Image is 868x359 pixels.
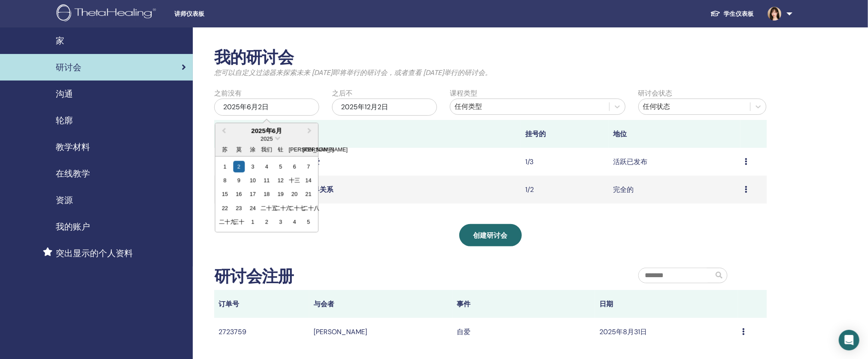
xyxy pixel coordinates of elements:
font: 二十五 [261,205,278,211]
font: 事件 [457,299,470,308]
div: 选择 2025 年 6 月 15 日星期日 [219,188,231,200]
div: 选择 2025 年 6 月 17 日星期二 [247,188,258,200]
div: 选择 2025 年 6 月 30 日星期一 [233,216,245,228]
div: 选择 2025 年 6 月 7 日星期六 [302,161,314,172]
a: 世界关系 [306,185,334,194]
font: 20 [291,191,297,197]
font: 2025年6月2日 [223,102,269,111]
font: 3 [251,163,254,170]
font: 2025 [260,135,272,142]
font: 自爱 [457,327,470,336]
font: 9 [237,177,240,183]
font: 6 [293,163,296,170]
font: 研讨会状态 [638,89,673,98]
font: 2723759 [218,327,246,336]
font: 16 [236,191,242,197]
font: 5 [307,219,310,225]
font: 二十六 [275,205,291,211]
a: 学生仪表板 [703,6,761,22]
div: 选择 2025 年 6 月 12 日星期四 [275,174,286,186]
font: 2 [237,163,240,170]
div: 选择 2025 年 6 月 23 日星期一 [233,202,245,214]
div: 选择 2025 年 6 月 20 日星期五 [289,188,300,200]
font: 资源 [56,194,73,206]
font: 突出显示的个人资料 [56,248,133,259]
font: 研讨会 [56,62,81,73]
div: 选择 2025 年 7 月 4 日星期五 [289,216,300,228]
div: 选择 2025 年 6 月 3 日星期二 [247,161,258,172]
font: 1 [224,163,227,170]
font: 1/3 [525,157,533,166]
font: 2025年6月 [251,127,282,134]
font: 钍 [278,146,284,153]
font: 10 [250,177,256,183]
font: 日期 [599,299,613,308]
font: 在线教学 [56,168,90,179]
a: 创建研讨会 [459,224,522,246]
font: 2025年12月2日 [341,102,388,111]
font: 18 [263,191,269,197]
div: 选择 2025 年 6 月 26 日星期四 [275,202,286,214]
font: 讲师仪表板 [174,10,204,17]
font: 17 [250,191,256,197]
font: 涂 [250,146,256,153]
div: 选择 2025 年 6 月 10 日星期二 [247,174,258,186]
font: 任何状态 [643,102,670,111]
font: 沟通 [56,88,73,99]
div: 选择 2025 年 6 月 6 日星期五 [289,161,300,172]
div: 选择 2025 年 6 月 5 日星期四 [275,161,286,172]
font: 12 [278,177,284,183]
div: 选择 2025 年 7 月 2 日星期三 [261,216,272,228]
div: 选择 2025 年 6 月 22 日星期日 [219,202,231,214]
div: 选择 2025 年 6 月 11 日星期三 [261,174,272,186]
font: 我的账户 [56,221,90,232]
font: 挂号的 [525,129,546,138]
div: 选择 2025 年 6 月 13 日星期五 [289,174,300,186]
div: 选择 2025 年 6 月 1 日星期日 [219,161,231,172]
div: 选择 2025 年 6 月 21 日星期六 [302,188,314,200]
font: 二十八 [302,205,319,211]
font: 活跃已发布 [613,157,647,166]
font: 莫 [236,146,242,153]
font: 4 [293,219,296,225]
font: 轮廓 [56,115,73,126]
font: 3 [279,219,282,225]
font: 二十七 [289,205,305,211]
img: graduation-cap-white.svg [710,10,721,17]
div: 选择 2025 年 6 月 8 日星期日 [219,174,231,186]
font: 4 [265,163,268,170]
font: 11 [263,177,269,183]
font: 二十九 [219,219,236,225]
font: 2025年8月31日 [599,327,647,336]
font: 您可以自定义过滤器来探索未来 [DATE]即将举行的研讨会，或者查看 [DATE]举行的研讨会。 [214,68,492,77]
font: 学生仪表板 [724,10,754,18]
font: 8 [224,177,227,183]
font: 之前没有 [214,89,242,98]
div: 选择 2025 年 6 月 27 日星期五 [289,202,300,214]
div: 选择 2025 年 6 月 25 日星期三 [261,202,272,214]
div: 选择 2025 年 6 月 14 日星期六 [302,174,314,186]
font: 任何类型 [455,102,482,111]
img: default.jpg [768,7,781,21]
font: 15 [222,191,228,197]
font: 苏 [222,146,228,153]
font: 21 [305,191,311,197]
font: 7 [307,163,310,170]
font: 三十 [233,219,245,225]
font: 家 [56,35,64,46]
font: 1/2 [525,185,534,194]
div: 选择 2025 年 6 月 18 日星期三 [261,188,272,200]
font: 24 [250,205,256,211]
font: 23 [236,205,242,211]
div: 选择 2025 年 7 月 5 日星期六 [302,216,314,228]
div: 打开 Intercom Messenger [839,330,859,350]
div: 选择 2025 年 6 月 19 日星期四 [275,188,286,200]
font: 创建研讨会 [473,231,508,240]
font: 我的研讨会 [214,47,293,68]
font: 2 [265,219,268,225]
font: [PERSON_NAME] [302,146,347,153]
div: 选择 2025 年 7 月 1 日星期二 [247,216,258,228]
div: 选择 2025 年 6 月 4 日星期三 [261,161,272,172]
font: 我们 [261,146,272,153]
